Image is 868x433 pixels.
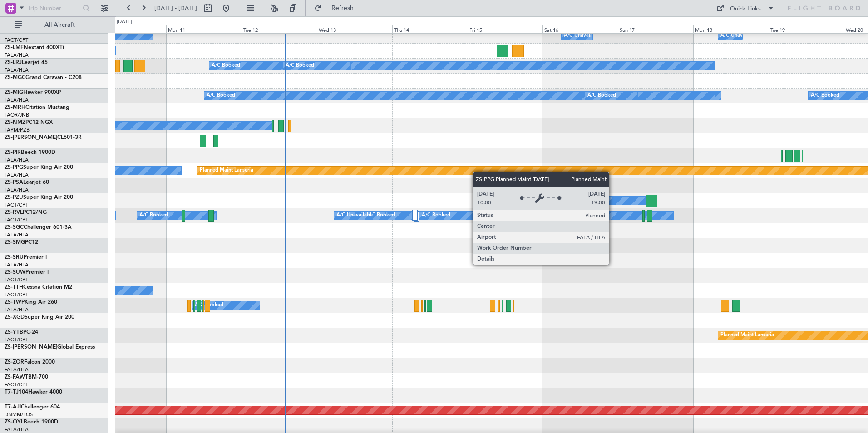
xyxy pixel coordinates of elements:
a: FAPM/PZB [5,127,30,133]
div: A/C Booked [811,89,839,103]
span: Refresh [324,5,362,11]
span: ZS-PSA [5,180,23,185]
span: ZS-RVL [5,210,23,215]
div: Fri 15 [468,25,543,33]
span: ZS-MRH [5,105,25,110]
div: Tue 12 [242,25,317,33]
div: A/C Booked [286,59,314,73]
div: Sun 10 [91,25,166,33]
span: ZS-LRJ [5,60,22,65]
div: A/C Unavailable [336,209,374,222]
span: ZS-LMF [5,45,24,50]
span: ZS-SUW [5,270,25,275]
a: ZS-SUWPremier I [5,270,49,275]
div: Mon 18 [693,25,769,33]
div: A/C Unavailable [720,29,758,43]
a: ZS-LRJLearjet 45 [5,60,48,65]
a: FACT/CPT [5,202,28,208]
span: ZS-TTH [5,285,23,290]
button: Quick Links [712,1,779,15]
a: FAOR/JNB [5,112,29,118]
div: [DATE] [117,18,132,26]
div: Sat 16 [542,25,618,33]
div: Planned Maint Lanseria [720,329,774,342]
a: FACT/CPT [5,276,28,283]
a: FACT/CPT [5,336,28,343]
a: FACT/CPT [5,381,28,388]
span: T7-TJ104 [5,389,28,395]
a: ZS-[PERSON_NAME]CL601-3R [5,135,82,140]
span: ZS-MIG [5,90,23,95]
span: ZS-PPG [5,165,23,170]
a: ZS-MIGHawker 900XP [5,90,61,95]
a: ZS-RVLPC12/NG [5,210,47,215]
a: FALA/HLA [5,157,29,163]
span: ZS-YTB [5,330,23,335]
span: ZS-OYL [5,419,24,425]
a: FALA/HLA [5,172,29,178]
input: Trip Number [28,1,80,15]
a: FALA/HLA [5,187,29,193]
span: ZS-PZU [5,195,23,200]
a: FALA/HLA [5,261,29,268]
span: ZS-TWP [5,300,25,305]
span: All Aircraft [24,22,96,28]
div: A/C Booked [212,59,240,73]
div: A/C Booked [139,209,168,222]
div: A/C Booked [366,209,395,222]
span: ZS-SGC [5,225,24,230]
div: Tue 19 [769,25,844,33]
a: DNMM/LOS [5,411,33,418]
a: ZS-PSALearjet 60 [5,180,49,185]
a: T7-TJ104Hawker 4000 [5,389,62,395]
div: Quick Links [730,5,761,14]
a: ZS-OYLBeech 1900D [5,419,58,425]
div: Thu 14 [392,25,468,33]
span: T7-AJI [5,404,21,410]
div: A/C Booked [207,89,235,103]
div: A/C Booked [587,89,616,103]
a: FALA/HLA [5,67,29,74]
a: ZS-ZORFalcon 2000 [5,359,55,365]
a: FACT/CPT [5,37,28,44]
div: A/C Booked [496,194,525,207]
span: ZS-[PERSON_NAME] [5,135,57,140]
span: ZS-PIR [5,150,21,155]
div: Sun 17 [618,25,693,33]
div: Mon 11 [166,25,242,33]
a: FACT/CPT [5,216,28,223]
span: ZS-MGC [5,75,25,80]
a: FALA/HLA [5,426,29,433]
a: ZS-TTHCessna Citation M2 [5,285,72,290]
a: ZS-SRUPremier I [5,255,47,260]
div: Wed 13 [317,25,392,33]
div: A/C Booked [577,194,606,207]
a: ZS-MRHCitation Mustang [5,105,69,110]
a: ZS-NMZPC12 NGX [5,120,53,125]
span: ZS-SMG [5,240,25,245]
span: [DATE] - [DATE] [154,4,197,12]
a: ZS-YTBPC-24 [5,330,38,335]
span: ZS-ZOR [5,359,24,365]
button: Refresh [310,1,365,15]
a: FALA/HLA [5,97,29,103]
a: ZS-SMGPC12 [5,240,38,245]
a: ZS-[PERSON_NAME]Global Express [5,344,95,350]
div: A/C Booked [422,209,450,222]
a: ZS-PZUSuper King Air 200 [5,195,73,200]
a: T7-AJIChallenger 604 [5,404,60,410]
a: ZS-FAWTBM-700 [5,374,48,380]
a: ZS-LMFNextant 400XTi [5,45,64,50]
span: ZS-FAW [5,374,25,380]
span: ZS-XGD [5,315,25,320]
a: ZS-XGDSuper King Air 200 [5,315,74,320]
button: All Aircraft [10,18,99,32]
a: FALA/HLA [5,52,29,59]
a: ZS-PPGSuper King Air 200 [5,165,73,170]
span: ZS-[PERSON_NAME] [5,344,57,350]
a: FACT/CPT [5,291,28,298]
a: ZS-MGCGrand Caravan - C208 [5,75,82,80]
a: FALA/HLA [5,231,29,238]
a: FALA/HLA [5,366,29,373]
span: ZS-NMZ [5,120,25,125]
